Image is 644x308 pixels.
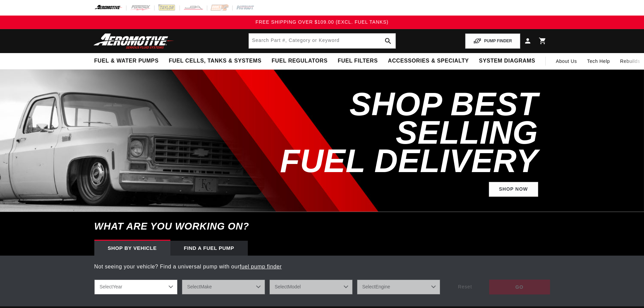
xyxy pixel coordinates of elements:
[94,57,159,65] span: Fuel & Water Pumps
[465,33,520,49] button: PUMP FINDER
[94,241,170,256] div: Shop by vehicle
[94,280,177,294] select: Year
[357,280,440,294] select: Engine
[479,57,535,65] span: System Diagrams
[388,57,469,65] span: Accessories & Specialty
[381,33,396,48] button: search button
[266,53,332,69] summary: Fuel Regulators
[556,58,577,64] span: About Us
[489,182,538,197] a: Shop Now
[474,53,540,69] summary: System Diagrams
[164,53,266,69] summary: Fuel Cells, Tanks & Systems
[620,57,640,65] span: Rebuilds
[582,53,615,69] summary: Tech Help
[383,53,474,69] summary: Accessories & Specialty
[182,280,265,294] select: Make
[271,57,327,65] span: Fuel Regulators
[92,33,176,49] img: Aeromotive
[333,53,383,69] summary: Fuel Filters
[269,280,353,294] select: Model
[338,57,378,65] span: Fuel Filters
[169,57,261,65] span: Fuel Cells, Tanks & Systems
[551,53,582,69] a: About Us
[240,264,282,269] a: fuel pump finder
[587,57,610,65] span: Tech Help
[249,90,538,175] h2: SHOP BEST SELLING FUEL DELIVERY
[94,262,550,271] p: Not seeing your vehicle? Find a universal pump with our
[249,33,396,48] input: Search by Part Number, Category or Keyword
[170,241,248,256] div: Find a Fuel Pump
[77,212,567,241] h6: What are you working on?
[89,53,164,69] summary: Fuel & Water Pumps
[256,19,388,25] span: FREE SHIPPING OVER $109.00 (EXCL. FUEL TANKS)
